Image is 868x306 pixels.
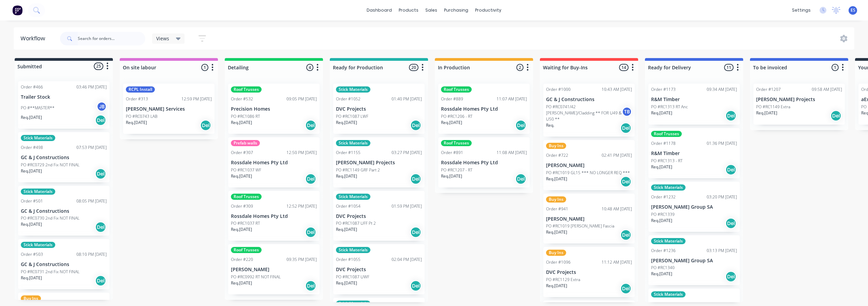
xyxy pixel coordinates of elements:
[543,194,635,244] div: Buy InsOrder #94110:48 AM [DATE][PERSON_NAME]PO #RC1019 [PERSON_NAME] FasciaReq.[DATE]Del
[21,84,43,90] div: Order #466
[830,110,841,121] div: Del
[546,97,632,102] p: GC & J Constructions
[441,160,527,166] p: Rossdale Homes Pty Ltd
[21,215,79,221] p: PO #RC0730 2nd Fix NOT FINAL
[651,97,737,102] p: R&M Timber
[620,229,631,240] div: Del
[181,96,212,102] div: 12:59 PM [DATE]
[20,34,48,43] div: Workflow
[231,96,253,102] div: Order #532
[200,120,211,131] div: Del
[231,120,252,126] p: Req. [DATE]
[546,176,567,182] p: Req. [DATE]
[725,164,736,175] div: Del
[336,203,361,209] div: Order #1054
[336,160,422,166] p: [PERSON_NAME] Projects
[441,167,472,173] p: PO #RC1207 - RT
[228,244,320,294] div: Roof TrussesOrder #22009:35 PM [DATE][PERSON_NAME]PO #RC0992 RT NOT FINALReq.[DATE]Del
[336,256,361,263] div: Order #1055
[95,222,106,233] div: Del
[620,283,631,294] div: Del
[651,265,675,271] p: PO #RC1340
[231,274,281,280] p: PO #RC0992 RT NOT FINAL
[546,152,568,158] div: Order #722
[231,194,262,200] div: Roof Trusses
[438,137,530,187] div: Roof TrussesOrder #89111:08 AM [DATE]Rossdale Homes Pty LtdPO #RC1207 - RTReq.[DATE]Del
[18,186,109,236] div: Stick MaterialsOrder #50108:05 PM [DATE]GC & J ConstructionsPO #RC0730 2nd Fix NOT FINALReq.[DATE...
[472,5,505,15] div: productivity
[286,150,317,156] div: 12:50 PM [DATE]
[602,206,632,212] div: 10:48 AM [DATE]
[441,120,462,126] p: Req. [DATE]
[651,140,676,147] div: Order #1178
[546,216,632,222] p: [PERSON_NAME]
[441,86,472,93] div: Roof Trusses
[18,132,109,182] div: Stick MaterialsOrder #49807:53 PM [DATE]GC & J ConstructionsPO #RC0729 2nd Fix NOT FINALReq.[DATE...
[21,144,43,151] div: Order #498
[851,7,855,13] span: ES
[546,229,567,235] p: Req. [DATE]
[546,143,566,149] div: Buy Ins
[756,104,790,110] p: PO #RC1149 Extra
[336,213,422,219] p: DVC Projects
[336,150,361,156] div: Order #1155
[228,191,320,241] div: Roof TrussesOrder #30912:52 PM [DATE]Rossdale Homes Pty LtdPO #RC1037 RTReq.[DATE]Del
[392,150,422,156] div: 03:27 PM [DATE]
[231,203,253,209] div: Order #309
[76,144,107,151] div: 07:53 PM [DATE]
[123,84,215,134] div: RCPL InstallOrder #31312:59 PM [DATE][PERSON_NAME] ServicesPO #RC0743 LABReq.[DATE]Del
[651,110,672,116] p: Req. [DATE]
[651,86,676,93] div: Order #1173
[333,84,425,134] div: Stick MaterialsOrder #105201:40 PM [DATE]DVC ProjectsPO #RC1087 LWFReq.[DATE]Del
[21,221,42,227] p: Req. [DATE]
[336,96,361,102] div: Order #1052
[76,84,107,90] div: 03:46 PM [DATE]
[651,204,737,210] p: [PERSON_NAME] Group SA
[336,194,370,200] div: Stick Materials
[305,120,316,131] div: Del
[422,5,441,15] div: sales
[546,163,632,168] p: [PERSON_NAME]
[231,213,317,219] p: Rossdale Homes Pty Ltd
[336,220,376,226] p: PO #RC1087 UFF Pt 2
[21,242,55,248] div: Stick Materials
[333,137,425,187] div: Stick MaterialsOrder #115503:27 PM [DATE][PERSON_NAME] ProjectsPO #RC1149 GRF Part 2Req.[DATE]Del
[756,110,777,116] p: Req. [DATE]
[21,198,43,204] div: Order #501
[651,291,686,297] div: Stick Materials
[789,5,814,15] div: settings
[336,267,422,273] p: DVC Projects
[18,239,109,289] div: Stick MaterialsOrder #50308:10 PM [DATE]GC & J ConstructionsPO #RC0731 2nd Fix NOT FINALReq.[DATE...
[231,160,317,166] p: Rossdale Homes Pty Ltd
[546,86,571,93] div: Order #1000
[231,106,317,112] p: Precision Homes
[231,150,253,156] div: Order #307
[126,106,212,112] p: [PERSON_NAME] Services
[21,189,55,195] div: Stick Materials
[546,104,622,122] p: PO #RC0741/42 [PERSON_NAME]/Cladding ** FOR U49 & U50 **
[725,110,736,121] div: Del
[231,280,252,286] p: Req. [DATE]
[231,140,260,146] div: Prefab walls
[78,32,145,45] input: Search for orders...
[228,137,320,187] div: Prefab wallsOrder #30712:50 PM [DATE]Rossdale Homes Pty LtdPO #RC1037 WFReq.[DATE]Del
[725,218,736,229] div: Del
[336,274,369,280] p: PO #RC1087 UWF
[392,96,422,102] div: 01:40 PM [DATE]
[336,167,380,173] p: PO #RC1149 GRF Part 2
[753,84,845,125] div: Order #120709:58 AM [DATE][PERSON_NAME] ProjectsPO #RC1149 ExtraReq.[DATE]Del
[410,120,421,131] div: Del
[546,122,554,128] p: Req.
[441,96,463,102] div: Order #889
[392,203,422,209] div: 01:59 PM [DATE]
[410,173,421,184] div: Del
[651,271,672,277] p: Req. [DATE]
[651,164,672,170] p: Req. [DATE]
[651,238,686,244] div: Stick Materials
[546,196,566,203] div: Buy Ins
[333,244,425,294] div: Stick MaterialsOrder #105502:04 PM [DATE]DVC ProjectsPO #RC1087 UWFReq.[DATE]Del
[651,131,682,137] div: Roof Trusses
[76,251,107,258] div: 08:10 PM [DATE]
[21,269,79,275] p: PO #RC0731 2nd Fix NOT FINAL
[651,218,672,224] p: Req. [DATE]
